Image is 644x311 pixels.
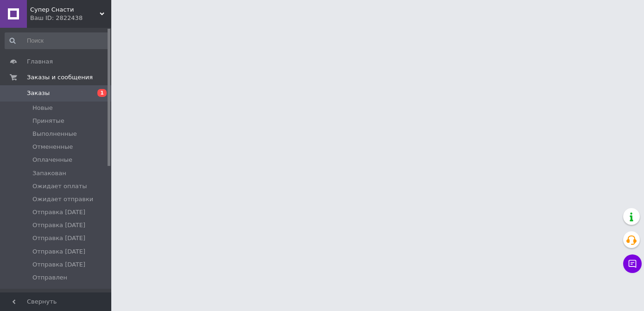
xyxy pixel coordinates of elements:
span: Запакован [32,169,66,178]
span: Ожидает оплаты [32,182,87,190]
span: Заказы и сообщения [27,73,93,82]
span: Супер Снасти [30,6,100,14]
span: Отправлен [32,273,67,282]
span: Заказы [27,89,50,97]
span: Выполненные [32,130,77,138]
input: Поиск [5,32,109,49]
span: Принятые [32,117,64,125]
span: Ожидает отправки [32,195,93,203]
span: 1 [97,89,107,97]
span: Отправка [DATE] [32,221,85,229]
span: Отправка [DATE] [32,260,85,269]
span: Оплаченные [32,156,72,164]
span: Отправка [DATE] [32,234,85,242]
span: Отправка [DATE] [32,208,85,216]
span: Отмененные [32,143,73,151]
span: Главная [27,57,53,66]
span: Отправка [DATE] [32,248,85,256]
span: Новые [32,104,53,112]
button: Чат с покупателем [623,254,642,273]
div: Ваш ID: 2822438 [30,14,111,22]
